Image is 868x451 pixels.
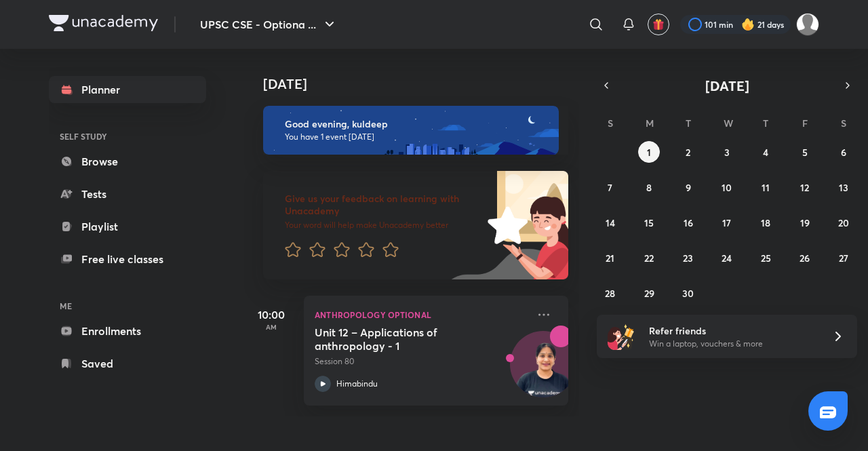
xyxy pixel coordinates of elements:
[794,212,816,233] button: September 19, 2025
[705,77,749,95] span: [DATE]
[441,171,568,279] img: feedback_image
[677,282,699,304] button: September 30, 2025
[608,181,612,194] abbr: September 7, 2025
[802,117,808,130] abbr: Friday
[285,132,547,142] p: You have 1 event [DATE]
[677,247,699,269] button: September 23, 2025
[49,15,158,35] a: Company Logo
[841,117,846,130] abbr: Saturday
[244,307,298,323] h5: 10:00
[684,216,693,229] abbr: September 16, 2025
[606,216,615,229] abbr: September 14, 2025
[686,181,691,194] abbr: September 9, 2025
[638,282,660,304] button: September 29, 2025
[638,247,660,269] button: September 22, 2025
[599,176,621,198] button: September 7, 2025
[833,212,854,233] button: September 20, 2025
[511,338,576,404] img: Avatar
[646,117,654,130] abbr: Monday
[263,76,582,92] h4: [DATE]
[716,141,738,163] button: September 3, 2025
[315,355,528,368] p: Session 80
[49,180,206,208] a: Tests
[833,176,854,198] button: September 13, 2025
[649,338,816,350] p: Win a laptop, vouchers & more
[794,176,816,198] button: September 12, 2025
[755,176,776,198] button: September 11, 2025
[722,252,732,264] abbr: September 24, 2025
[49,294,206,317] h6: ME
[648,14,669,35] button: avatar
[761,252,771,264] abbr: September 25, 2025
[755,247,776,269] button: September 25, 2025
[722,181,732,194] abbr: September 10, 2025
[800,252,810,264] abbr: September 26, 2025
[755,212,776,233] button: September 18, 2025
[716,176,738,198] button: September 10, 2025
[802,146,808,159] abbr: September 5, 2025
[839,181,848,194] abbr: September 13, 2025
[192,11,346,38] button: UPSC CSE - Optiona ...
[608,117,613,130] abbr: Sunday
[647,146,651,159] abbr: September 1, 2025
[677,212,699,233] button: September 16, 2025
[616,76,838,95] button: [DATE]
[794,247,816,269] button: September 26, 2025
[285,193,483,217] h6: Give us your feedback on learning with Unacademy
[315,307,528,323] p: Anthropology Optional
[49,15,158,31] img: Company Logo
[677,176,699,198] button: September 9, 2025
[833,141,854,163] button: September 6, 2025
[763,146,768,159] abbr: September 4, 2025
[638,141,660,163] button: September 1, 2025
[716,247,738,269] button: September 24, 2025
[682,287,694,300] abbr: September 30, 2025
[686,146,690,159] abbr: September 2, 2025
[244,323,298,331] p: AM
[833,247,854,269] button: September 27, 2025
[263,106,559,155] img: evening
[644,287,654,300] abbr: September 29, 2025
[49,125,206,148] h6: SELF STUDY
[49,213,206,240] a: Playlist
[761,216,770,229] abbr: September 18, 2025
[677,141,699,163] button: September 2, 2025
[800,181,809,194] abbr: September 12, 2025
[638,176,660,198] button: September 8, 2025
[724,146,730,159] abbr: September 3, 2025
[605,287,615,300] abbr: September 28, 2025
[794,141,816,163] button: September 5, 2025
[49,76,206,103] a: Planner
[839,252,848,264] abbr: September 27, 2025
[644,252,654,264] abbr: September 22, 2025
[724,117,733,130] abbr: Wednesday
[716,212,738,233] button: September 17, 2025
[755,141,776,163] button: September 4, 2025
[683,252,693,264] abbr: September 23, 2025
[285,118,547,130] h6: Good evening, kuldeep
[838,216,849,229] abbr: September 20, 2025
[646,181,652,194] abbr: September 8, 2025
[638,212,660,233] button: September 15, 2025
[649,323,816,338] h6: Refer friends
[741,18,755,31] img: streak
[644,216,654,229] abbr: September 15, 2025
[599,282,621,304] button: September 28, 2025
[800,216,810,229] abbr: September 19, 2025
[796,13,819,36] img: kuldeep Ahir
[599,247,621,269] button: September 21, 2025
[336,378,378,390] p: Himabindu
[49,246,206,273] a: Free live classes
[608,323,635,350] img: referral
[762,181,770,194] abbr: September 11, 2025
[49,350,206,377] a: Saved
[763,117,768,130] abbr: Thursday
[315,326,484,353] h5: Unit 12 – Applications of anthropology - 1
[285,220,483,231] p: Your word will help make Unacademy better
[599,212,621,233] button: September 14, 2025
[841,146,846,159] abbr: September 6, 2025
[606,252,614,264] abbr: September 21, 2025
[49,317,206,345] a: Enrollments
[652,18,665,31] img: avatar
[686,117,691,130] abbr: Tuesday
